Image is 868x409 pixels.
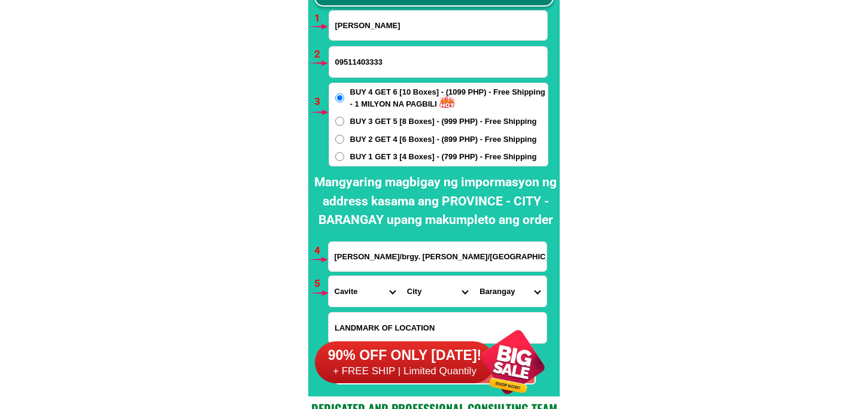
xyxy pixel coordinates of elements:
[314,11,328,26] h6: 1
[350,116,537,128] span: BUY 3 GET 5 [8 Boxes] - (999 PHP) - Free Shipping
[329,276,401,307] select: Select province
[315,365,494,378] h6: + FREE SHIP | Limited Quantily
[329,313,547,343] input: Input LANDMARKOFLOCATION
[311,173,560,230] h2: Mangyaring magbigay ng impormasyon ng address kasama ang PROVINCE - CITY - BARANGAY upang makumpl...
[329,242,547,271] input: Input address
[335,93,344,102] input: BUY 4 GET 6 [10 Boxes] - (1099 PHP) - Free Shipping - 1 MILYON NA PAGBILI
[335,135,344,144] input: BUY 2 GET 4 [6 Boxes] - (899 PHP) - Free Shipping
[401,276,474,307] select: Select district
[350,134,537,146] span: BUY 2 GET 4 [6 Boxes] - (899 PHP) - Free Shipping
[350,86,548,110] span: BUY 4 GET 6 [10 Boxes] - (1099 PHP) - Free Shipping - 1 MILYON NA PAGBILI
[314,243,328,259] h6: 4
[314,276,328,292] h6: 5
[314,94,328,110] h6: 3
[329,47,547,77] input: Input phone_number
[335,152,344,161] input: BUY 1 GET 3 [4 Boxes] - (799 PHP) - Free Shipping
[474,276,546,307] select: Select commune
[315,347,494,365] h6: 90% OFF ONLY [DATE]!
[335,117,344,126] input: BUY 3 GET 5 [8 Boxes] - (999 PHP) - Free Shipping
[350,151,537,163] span: BUY 1 GET 3 [4 Boxes] - (799 PHP) - Free Shipping
[314,47,328,62] h6: 2
[329,11,547,40] input: Input full_name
